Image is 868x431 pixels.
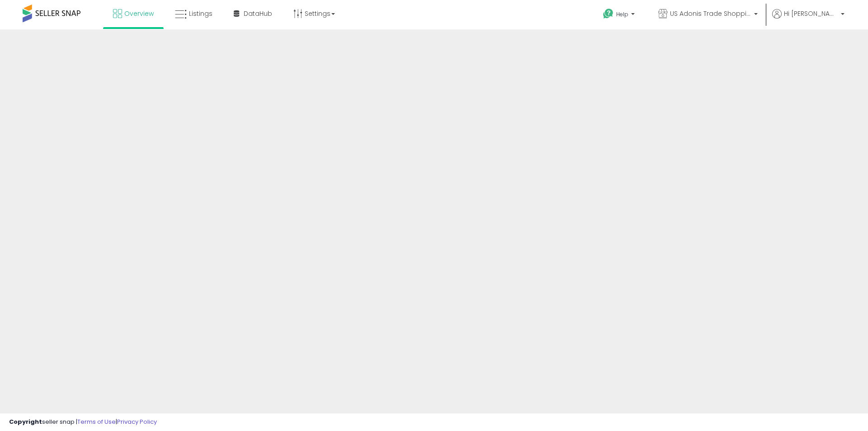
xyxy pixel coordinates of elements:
[244,9,272,18] span: DataHub
[189,9,212,18] span: Listings
[670,9,751,18] span: US Adonis Trade Shopping
[603,8,614,19] i: Get Help
[784,9,838,18] span: Hi [PERSON_NAME]
[596,1,644,29] a: Help
[124,9,154,18] span: Overview
[616,10,628,18] span: Help
[772,9,844,29] a: Hi [PERSON_NAME]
